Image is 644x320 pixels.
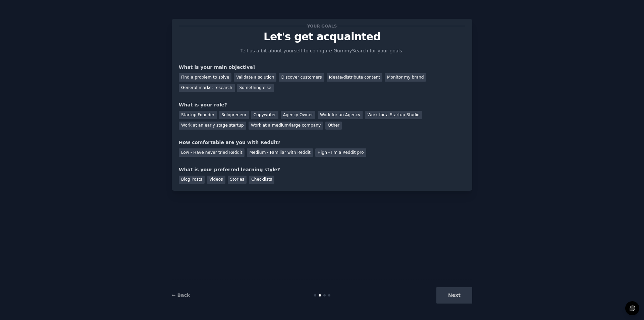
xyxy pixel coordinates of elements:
[207,176,225,184] div: Videos
[179,148,245,157] div: Low - Have never tried Reddit
[179,176,205,184] div: Blog Posts
[318,111,363,119] div: Work for an Agency
[228,176,247,184] div: Stories
[172,292,190,298] a: ← Back
[327,73,382,82] div: Ideate/distribute content
[251,111,278,119] div: Copywriter
[325,122,342,130] div: Other
[247,148,313,157] div: Medium - Familiar with Reddit
[179,101,465,108] div: What is your role?
[249,122,323,130] div: Work at a medium/large company
[306,22,338,30] span: Your goals
[179,64,465,71] div: What is your main objective?
[365,111,422,119] div: Work for a Startup Studio
[281,111,315,119] div: Agency Owner
[179,31,465,43] p: Let's get acquainted
[279,73,324,82] div: Discover customers
[179,139,465,146] div: How comfortable are you with Reddit?
[179,122,246,130] div: Work at an early stage startup
[237,47,407,54] p: Tell us a bit about yourself to configure GummySearch for your goals.
[249,176,274,184] div: Checklists
[179,111,217,119] div: Startup Founder
[234,73,276,82] div: Validate a solution
[179,84,235,92] div: General market research
[179,73,231,82] div: Find a problem to solve
[315,148,366,157] div: High - I'm a Reddit pro
[237,84,274,92] div: Something else
[385,73,426,82] div: Monitor my brand
[179,166,465,173] div: What is your preferred learning style?
[219,111,249,119] div: Solopreneur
